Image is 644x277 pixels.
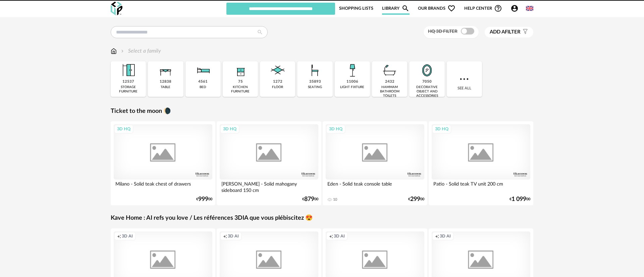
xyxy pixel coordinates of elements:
img: svg+xml;base64,PHN2ZyB3aWR0aD0iMTYiIGhlaWdodD0iMTYiIHZpZXdCb3g9IjAgMCAxNiAxNiIgZmlsbD0ibm9uZSIgeG... [120,47,125,55]
img: svg+xml;base64,PHN2ZyB3aWR0aD0iMTYiIGhlaWdodD0iMTciIHZpZXdCb3g9IjAgMCAxNiAxNyIgZmlsbD0ibm9uZSIgeG... [111,47,117,55]
a: Shopping Lists [339,2,373,15]
div: 3D HQ [220,125,239,133]
div: € 00 [408,197,424,202]
div: € 00 [302,197,318,202]
div: decorative object and accessories [411,85,442,98]
span: Creation icon [435,233,439,239]
div: € 00 [196,197,212,202]
span: filter [490,29,521,36]
span: HQ 3D filter [428,29,458,34]
img: Table.png [157,61,175,79]
div: 4561 [198,79,208,84]
span: Add a [490,29,505,34]
span: 3D AI [334,233,345,239]
div: 10 [333,197,337,202]
div: € 00 [509,197,530,202]
img: Literie.png [194,61,212,79]
img: Sol.png [269,61,287,79]
span: Creation icon [117,233,121,239]
span: 299 [410,197,420,202]
div: 11006 [346,79,358,84]
a: Ticket to the moon 🌘 [111,108,171,115]
div: 35893 [309,79,321,84]
div: 3D HQ [326,125,345,133]
div: See all [447,61,482,97]
span: 1 099 [512,197,526,202]
div: hammam bathroom toilets [374,85,405,98]
span: Help centerHelp Circle Outline icon [464,4,502,12]
span: 3D AI [440,233,451,239]
div: storage furniture [113,85,144,94]
span: Filter icon [521,29,528,36]
div: Milano - Solid teak chest of drawers [114,180,212,193]
div: 3D HQ [114,125,133,133]
img: more.7b13dc1.svg [458,73,470,85]
img: OXP [111,2,122,15]
div: 3D HQ [432,125,451,133]
span: 3D AI [122,233,133,239]
a: 3D HQ [PERSON_NAME] - Solid mahogany sideboard 150 cm €87900 [217,121,321,205]
a: 3D HQ Milano - Solid teak chest of drawers €99900 [111,121,215,205]
span: Account Circle icon [511,4,519,12]
div: 12537 [122,79,134,84]
div: light fixture [340,85,364,89]
img: Miroir.png [418,61,436,79]
span: Our brands [418,2,455,15]
span: Heart Outline icon [447,4,455,12]
div: 1272 [273,79,282,84]
div: Patio - Solid teak TV unit 200 cm [432,180,530,193]
div: seating [308,85,322,89]
a: Kave Home : AI refs you love / Les références 3DIA que vous plébiscitez 😍 [111,214,313,222]
span: 879 [304,197,314,202]
img: us [526,5,533,12]
a: LibraryMagnify icon [382,2,410,15]
img: Meuble%20de%20rangement.png [119,61,138,79]
a: 3D HQ Patio - Solid teak TV unit 200 cm €1 09900 [429,121,533,205]
span: 999 [198,197,208,202]
span: Creation icon [223,233,227,239]
button: Add afilter Filter icon [485,27,533,38]
img: Assise.png [306,61,324,79]
div: kitchen furniture [225,85,256,94]
img: Luminaire.png [343,61,361,79]
span: Help Circle Outline icon [494,4,502,12]
div: 2432 [385,79,394,84]
div: bed [200,85,206,89]
img: Salle%20de%20bain.png [381,61,399,79]
div: table [161,85,170,89]
div: [PERSON_NAME] - Solid mahogany sideboard 150 cm [220,180,318,193]
div: Eden - Solid teak console table [326,180,424,193]
div: floor [272,85,283,89]
img: Rangement.png [231,61,250,79]
div: Select a family [120,47,161,55]
span: Account Circle icon [511,4,522,12]
a: 3D HQ Eden - Solid teak console table 10 €29900 [323,121,427,205]
div: 75 [238,79,243,84]
div: 7050 [422,79,432,84]
div: 12838 [160,79,171,84]
span: Magnify icon [401,4,410,12]
span: Creation icon [329,233,333,239]
span: 3D AI [228,233,239,239]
